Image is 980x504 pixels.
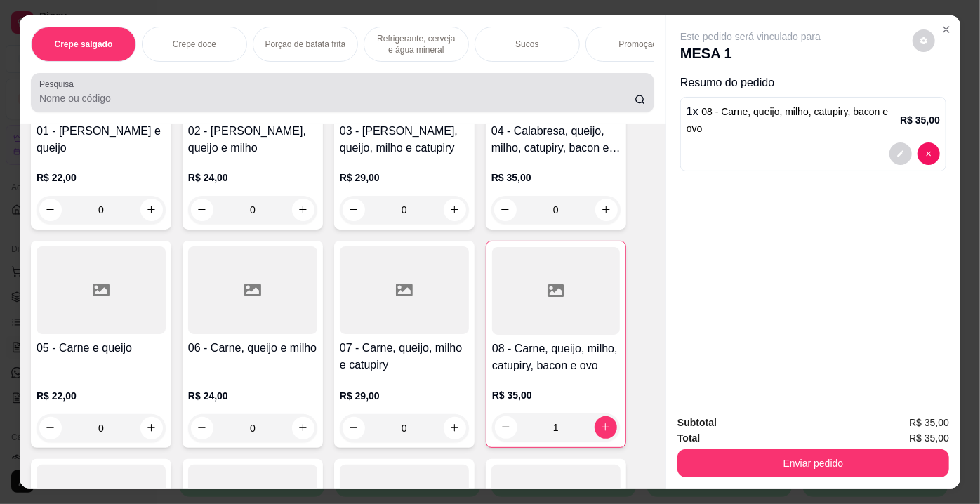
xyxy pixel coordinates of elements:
[188,123,317,157] h4: 02 - [PERSON_NAME], queijo e milho
[37,171,166,185] p: R$ 22,00
[340,389,469,403] p: R$ 29,00
[677,417,717,428] strong: Subtotal
[173,39,216,50] p: Crepe doce
[39,91,635,105] input: Pesquisa
[340,340,469,373] h4: 07 - Carne, queijo, milho e catupiry
[677,449,949,477] button: Enviar pedido
[918,142,940,165] button: decrease-product-quantity
[913,29,935,52] button: decrease-product-quantity
[340,171,469,185] p: R$ 29,00
[55,39,113,50] p: Crepe salgado
[680,29,821,44] p: Este pedido será vinculado para
[37,389,166,403] p: R$ 22,00
[677,432,700,444] strong: Total
[909,415,949,430] span: R$ 35,00
[935,18,958,41] button: Close
[188,389,317,403] p: R$ 24,00
[687,106,888,134] span: 08 - Carne, queijo, milho, catupiry, bacon e ovo
[37,123,166,157] h4: 01 - [PERSON_NAME] e queijo
[687,103,900,137] p: 1 x
[188,171,317,185] p: R$ 24,00
[340,123,469,157] h4: 03 - [PERSON_NAME], queijo, milho e catupiry
[680,44,821,63] p: MESA 1
[491,123,621,157] h4: 04 - Calabresa, queijo, milho, catupiry, bacon e ovo
[909,430,949,446] span: R$ 35,00
[889,142,912,165] button: decrease-product-quantity
[265,39,346,50] p: Porção de batata frita
[680,74,946,91] p: Resumo do pedido
[188,340,317,357] h4: 06 - Carne, queijo e milho
[492,388,620,402] p: R$ 35,00
[376,33,457,55] p: Refrigerante, cerveja e água mineral
[492,340,620,374] h4: 08 - Carne, queijo, milho, catupiry, bacon e ovo
[39,78,79,90] label: Pesquisa
[900,113,940,127] p: R$ 35,00
[37,340,166,357] h4: 05 - Carne e queijo
[619,39,658,50] p: Promoção
[491,171,621,185] p: R$ 35,00
[515,39,538,50] p: Sucos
